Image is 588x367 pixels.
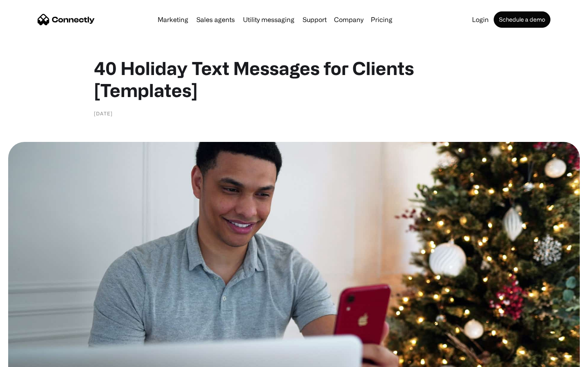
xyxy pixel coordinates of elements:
a: Marketing [154,16,192,23]
h1: 40 Holiday Text Messages for Clients [Templates] [94,57,494,101]
a: Sales agents [193,16,238,23]
a: Login [469,16,492,23]
a: Pricing [367,16,396,23]
a: Utility messaging [240,16,298,23]
div: Company [334,14,363,25]
aside: Language selected: English [8,353,49,364]
div: Company [332,14,366,25]
a: Support [299,16,330,23]
div: [DATE] [94,109,113,117]
a: Schedule a demo [494,11,550,28]
a: home [38,13,95,26]
ul: Language list [16,353,49,364]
